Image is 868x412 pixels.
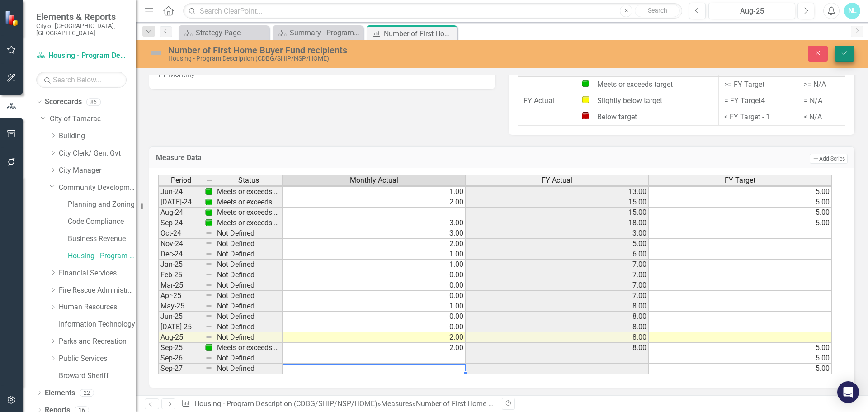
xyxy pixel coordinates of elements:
img: Slightly below target [582,96,589,103]
input: Search Below... [36,72,127,88]
td: 5.00 [649,187,832,197]
div: Meets or exceeds target [582,80,713,90]
td: 5.00 [649,197,832,208]
td: Sep-25 [158,343,203,353]
a: Building [59,131,136,142]
button: Add Series [810,154,848,164]
td: Sep-27 [158,364,203,374]
a: Code Compliance [68,217,136,227]
td: >= FY Target [719,77,798,93]
img: 8DAGhfEEPCf229AAAAAElFTkSuQmCC [205,240,212,247]
h3: Measure Data [156,154,533,162]
td: 8.00 [466,301,649,312]
td: 5.00 [649,343,832,353]
td: [DATE]-25 [158,322,203,332]
td: 2.00 [283,239,466,249]
td: Not Defined [215,322,283,332]
td: Not Defined [215,270,283,280]
a: Financial Services [59,268,136,279]
td: 0.00 [283,270,466,280]
img: 8DAGhfEEPCf229AAAAAElFTkSuQmCC [205,260,212,268]
td: 5.00 [649,218,832,228]
div: Slightly below target [582,96,713,106]
td: 0.00 [283,312,466,322]
span: FY Target [725,176,755,185]
td: 5.00 [649,208,832,218]
td: 8.00 [466,322,649,332]
td: Feb-25 [158,270,203,280]
td: Not Defined [215,312,283,322]
td: Jun-25 [158,312,203,322]
span: Status [238,176,259,185]
td: Jan-25 [158,260,203,270]
td: 13.00 [466,187,649,197]
td: 5.00 [466,239,649,249]
td: Not Defined [215,280,283,291]
td: Not Defined [215,260,283,270]
img: 8DAGhfEEPCf229AAAAAElFTkSuQmCC [205,271,212,278]
td: 1.00 [283,301,466,312]
td: 2.00 [283,343,466,353]
a: Public Services [59,354,136,364]
span: FY Actual [542,176,572,185]
td: Meets or exceeds target [215,187,283,197]
small: City of [GEOGRAPHIC_DATA], [GEOGRAPHIC_DATA] [36,22,127,37]
img: 8DAGhfEEPCf229AAAAAElFTkSuQmCC [206,177,213,184]
td: 8.00 [466,312,649,322]
td: 8.00 [466,332,649,343]
img: 8DAGhfEEPCf229AAAAAElFTkSuQmCC [205,292,212,299]
a: Housing - Program Description (CDBG/SHIP/NSP/HOME) [36,51,127,61]
img: 8DAGhfEEPCf229AAAAAElFTkSuQmCC [205,250,212,257]
div: Strategy Page [196,27,267,38]
td: Aug-24 [158,208,203,218]
a: Planning and Zoning [68,199,136,210]
img: 1UOPjbPZzarJnojPNnPdqcrKqsyubKg2UwelywlROmNPl+gdMW9Kb8ri8GgAAAABJRU5ErkJggg== [205,188,212,195]
a: City Manager [59,166,136,176]
td: Sep-26 [158,353,203,364]
span: Search [648,7,667,14]
td: Jun-24 [158,187,203,197]
img: 8DAGhfEEPCf229AAAAAElFTkSuQmCC [205,281,212,289]
td: Meets or exceeds target [215,197,283,208]
td: 5.00 [649,353,832,364]
td: Meets or exceeds target [215,218,283,228]
a: Broward Sheriff [59,371,136,381]
td: Apr-25 [158,291,203,301]
td: 3.00 [466,228,649,239]
td: FY Actual [518,77,576,126]
td: Aug-25 [158,332,203,343]
img: 8DAGhfEEPCf229AAAAAElFTkSuQmCC [205,365,212,372]
td: Not Defined [215,228,283,239]
td: Not Defined [215,301,283,312]
img: 1UOPjbPZzarJnojPNnPdqcrKqsyubKg2UwelywlROmNPl+gdMW9Kb8ri8GgAAAABJRU5ErkJggg== [205,219,212,226]
div: Number of First Home Buyer Fund recipients [168,45,545,55]
div: 22 [80,389,94,397]
td: 0.00 [283,280,466,291]
a: Strategy Page [181,27,267,38]
td: 6.00 [466,249,649,260]
div: Summary - Program Description (CDBG/SHIP/NSP/HOME) [290,27,361,38]
td: 2.00 [283,197,466,208]
img: Below target [582,112,589,119]
td: 5.00 [649,364,832,374]
a: Scorecards [45,97,82,107]
div: NL [844,3,860,19]
td: 3.00 [283,228,466,239]
button: Search [635,5,680,17]
td: = FY Target4 [719,93,798,109]
img: 8DAGhfEEPCf229AAAAAElFTkSuQmCC [205,323,212,330]
td: Not Defined [215,249,283,260]
a: Fire Rescue Administration [59,285,136,296]
td: Meets or exceeds target [215,208,283,218]
div: 86 [86,98,101,106]
span: Monthly Actual [350,176,398,185]
a: Business Revenue [68,234,136,244]
td: Not Defined [215,364,283,374]
div: » » [181,399,495,409]
img: Not Defined [149,46,164,60]
td: 18.00 [466,218,649,228]
td: 0.00 [283,291,466,301]
a: Measures [381,399,412,408]
td: 1.00 [283,187,466,197]
td: 1.00 [283,249,466,260]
